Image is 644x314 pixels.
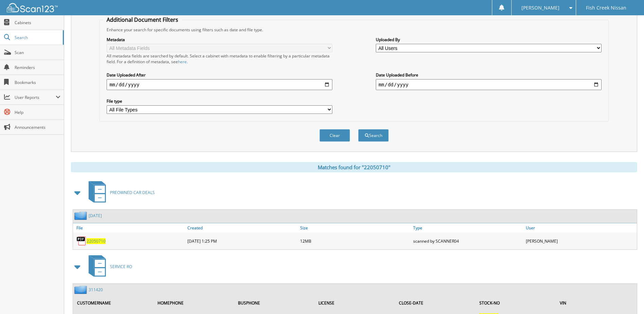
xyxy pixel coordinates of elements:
div: scanned by SCANNER04 [411,234,524,248]
label: Date Uploaded Before [376,72,602,78]
a: here [178,59,187,65]
iframe: Chat Widget [610,281,644,314]
div: Enhance your search for specific documents using filters such as date and file type. [103,27,605,33]
label: Uploaded By [376,37,602,42]
a: 22050710 [87,238,106,244]
img: PDF.png [76,236,87,246]
input: start [107,79,332,90]
th: STOCK-NO [476,296,556,310]
label: Date Uploaded After [107,72,332,78]
span: Scan [15,50,60,55]
label: Metadata [107,37,332,42]
span: User Reports [15,94,56,100]
th: CUSTOMERNAME [74,296,153,310]
div: 12MB [298,234,411,248]
span: Announcements [15,124,60,130]
span: Search [15,35,59,40]
th: BUSPHONE [235,296,314,310]
div: Matches found for "22050710" [71,162,637,172]
a: 311420 [89,287,103,293]
a: PREOWNED CAR DEALS [85,179,155,206]
span: Cabinets [15,20,60,25]
span: [PERSON_NAME] [521,6,559,10]
span: PREOWNED CAR DEALS [110,190,155,195]
a: File [73,223,186,232]
a: [DATE] [89,213,102,219]
button: Search [358,129,389,142]
span: SERVICE RO [110,264,132,269]
a: Size [298,223,411,232]
label: File type [107,98,332,104]
input: end [376,79,602,90]
img: folder2.png [74,285,89,294]
button: Clear [319,129,350,142]
span: Help [15,109,60,115]
div: All metadata fields are searched by default. Select a cabinet with metadata to enable filtering b... [107,53,332,65]
span: Reminders [15,65,60,70]
th: LICENSE [315,296,395,310]
div: [PERSON_NAME] [524,234,637,248]
img: scan123-logo-white.svg [7,3,58,12]
th: VIN [556,296,636,310]
img: folder2.png [74,211,89,220]
span: Fish Creek Nissan [586,6,626,10]
div: [DATE] 1:25 PM [186,234,298,248]
th: HOMEPHONE [154,296,234,310]
legend: Additional Document Filters [103,16,182,23]
th: CLOSE-DATE [395,296,475,310]
span: Bookmarks [15,80,60,85]
a: Type [411,223,524,232]
a: User [524,223,637,232]
a: SERVICE RO [85,253,132,280]
a: Created [186,223,298,232]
